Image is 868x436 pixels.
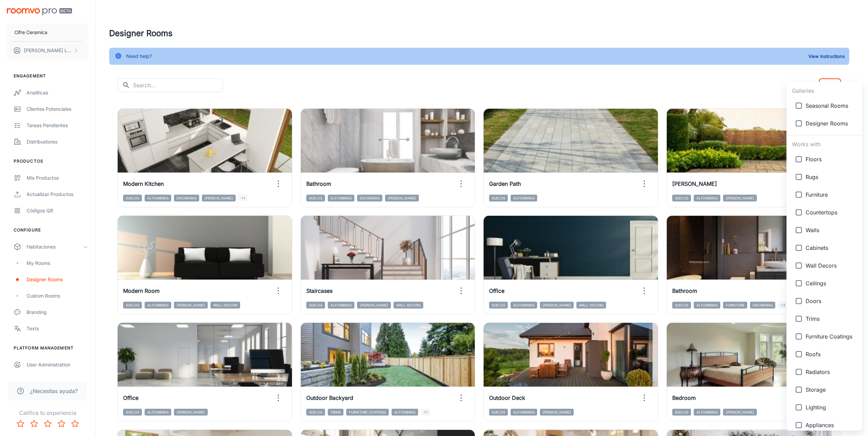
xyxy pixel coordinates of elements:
span: Wall Decors [806,261,857,270]
span: Seasonal Rooms [806,102,857,110]
span: Walls [806,226,857,234]
span: Lighting [806,403,857,411]
span: Furniture Coatings [806,332,857,341]
span: Designer Rooms [806,119,857,127]
span: Storage [806,386,857,394]
span: Ceilings [806,279,857,287]
span: Doors [806,297,857,305]
span: Cabinets [806,244,857,252]
span: Trims [806,315,857,323]
span: Roofs [806,350,857,358]
span: Furniture [806,191,857,199]
span: Countertops [806,208,857,216]
span: Floors [806,155,857,163]
span: Radiators [806,368,857,376]
span: Appliances [806,421,857,429]
span: Rugs [806,173,857,181]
